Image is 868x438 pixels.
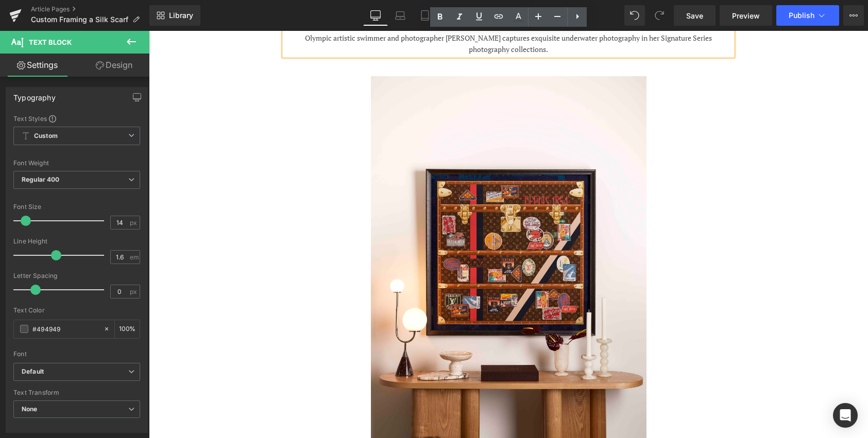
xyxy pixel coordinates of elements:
[130,219,139,226] span: px
[115,320,140,338] div: %
[843,5,864,26] button: More
[29,38,72,46] span: Text Block
[363,5,388,26] a: Desktop
[13,203,140,211] div: Font Size
[31,5,149,13] a: Article Pages
[732,10,760,21] span: Preview
[22,367,44,376] i: Default
[720,5,772,26] a: Preview
[13,160,140,167] div: Font Weight
[22,176,60,183] b: Regular 400
[149,5,200,26] a: New Library
[13,272,140,279] div: Letter Spacing
[130,288,139,295] span: px
[13,114,140,122] div: Text Styles
[624,5,645,26] button: Undo
[22,405,38,413] b: None
[13,87,56,102] div: Typography
[31,15,128,24] span: Custom Framing a Silk Scarf
[13,307,140,314] div: Text Color
[32,323,98,335] input: Color
[34,132,58,141] b: Custom
[649,5,670,26] button: Redo
[686,10,703,21] span: Save
[388,5,413,26] a: Laptop
[789,11,814,20] span: Publish
[413,5,437,26] a: Tablet
[77,54,151,77] a: Design
[130,254,139,260] span: em
[169,11,193,20] span: Library
[776,5,839,26] button: Publish
[833,403,858,428] div: Open Intercom Messenger
[437,5,462,26] a: Mobile
[13,389,140,396] div: Text Transform
[13,238,140,245] div: Line Height
[135,2,584,25] p: Olympic artistic swimmer and photographer [PERSON_NAME] captures exquisite underwater photography...
[13,351,140,358] div: Font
